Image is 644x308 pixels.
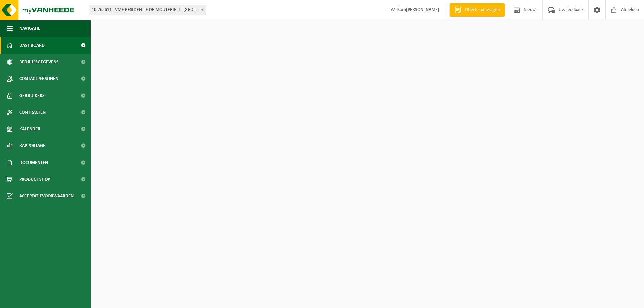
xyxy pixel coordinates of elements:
span: Kalender [19,121,40,137]
span: Documenten [19,154,48,171]
span: Rapportage [19,137,45,154]
span: Offerte aanvragen [463,7,501,13]
a: Offerte aanvragen [449,3,505,17]
span: Product Shop [19,171,50,188]
span: Contracten [19,104,46,121]
span: 10-765611 - VME RESIDENTIE DE MOUTERIE II - SINT-KRUIS [89,5,206,15]
span: 10-765611 - VME RESIDENTIE DE MOUTERIE II - SINT-KRUIS [89,5,206,15]
span: Bedrijfsgegevens [19,54,59,70]
span: Gebruikers [19,87,45,104]
span: Dashboard [19,37,45,54]
span: Contactpersonen [19,70,58,87]
span: Navigatie [19,20,40,37]
strong: [PERSON_NAME] [406,7,439,12]
span: Acceptatievoorwaarden [19,188,74,204]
